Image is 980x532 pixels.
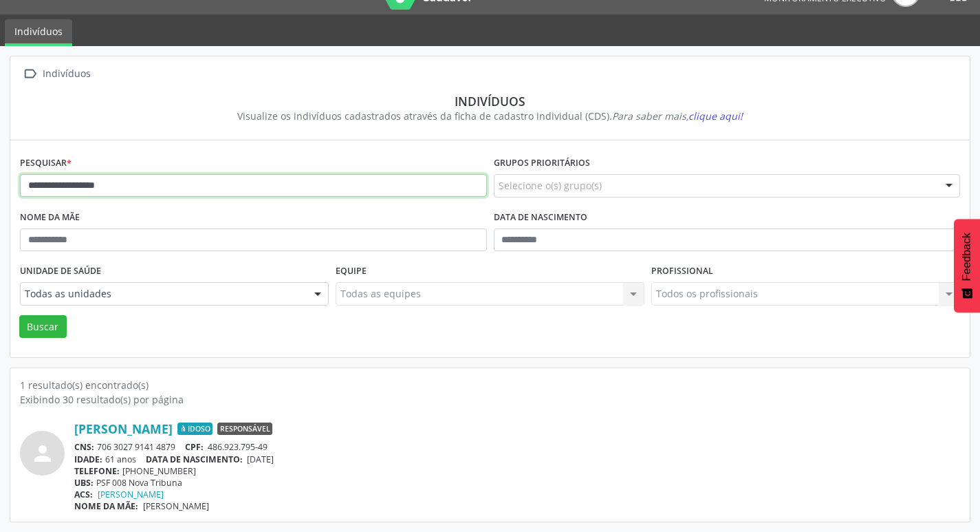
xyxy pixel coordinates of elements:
label: Unidade de saúde [20,261,101,282]
label: Data de nascimento [494,207,587,228]
span: NOME DA MÃE: [74,500,138,512]
span: Todas as unidades [25,287,301,301]
label: Equipe [336,261,367,282]
span: CNS: [74,441,94,453]
span: 486.923.795-49 [208,441,268,453]
div: Visualize os indivíduos cadastrados através da ficha de cadastro individual (CDS). [30,109,950,123]
div: 1 resultado(s) encontrado(s) [20,378,960,392]
span: TELEFONE: [74,465,120,477]
div: PSF 008 Nova Tribuna [74,477,960,489]
label: Nome da mãe [20,207,80,228]
span: [PERSON_NAME] [143,500,209,512]
label: Pesquisar [20,153,72,174]
div: 61 anos [74,454,960,465]
span: Feedback [961,233,973,281]
label: Profissional [651,261,713,282]
span: ACS: [74,489,93,500]
span: Selecione o(s) grupo(s) [499,178,602,193]
div: [PHONE_NUMBER] [74,465,960,477]
i: person [30,441,55,466]
div: 706 3027 9141 4879 [74,441,960,453]
div: Exibindo 30 resultado(s) por página [20,392,960,407]
span: IDADE: [74,454,102,465]
i: Para saber mais, [612,109,743,123]
span: UBS: [74,477,94,489]
a: [PERSON_NAME] [74,421,173,436]
span: Responsável [217,423,272,435]
a: Indivíduos [5,19,72,46]
label: Grupos prioritários [494,153,590,174]
span: [DATE] [247,454,274,465]
div: Indivíduos [30,94,950,109]
span: clique aqui! [688,109,743,123]
a:  Indivíduos [20,64,93,84]
div: Indivíduos [40,64,93,84]
i:  [20,64,40,84]
button: Buscar [19,315,67,339]
span: CPF: [185,441,204,453]
span: DATA DE NASCIMENTO: [146,454,243,465]
span: Idoso [177,423,213,435]
button: Feedback - Mostrar pesquisa [954,219,980,312]
a: [PERSON_NAME] [98,489,164,500]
